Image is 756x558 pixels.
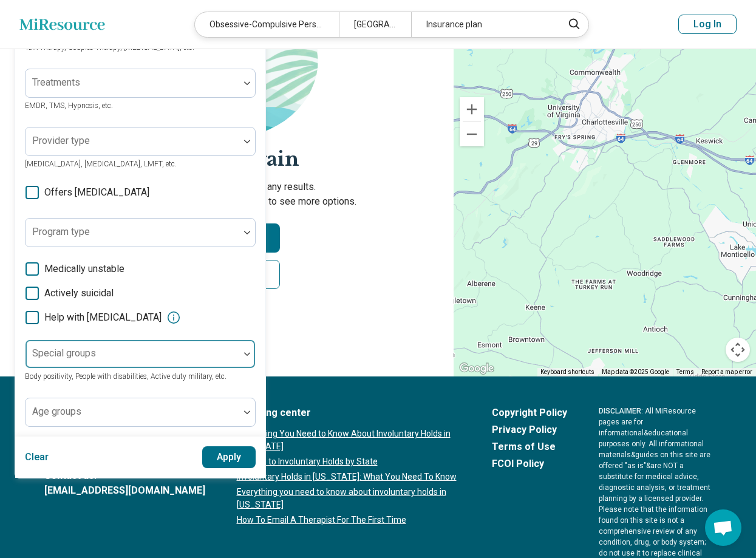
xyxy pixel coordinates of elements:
[599,407,641,415] span: DISCLAIMER
[492,440,567,454] a: Terms of Use
[25,160,177,168] span: [MEDICAL_DATA], [MEDICAL_DATA], LMFT, etc.
[195,12,339,37] div: Obsessive-Compulsive Personality
[237,455,460,468] a: A Guide to Involuntary Holds by State
[237,486,460,511] a: Everything you need to know about involuntary holds in [US_STATE]
[726,338,750,362] button: Map camera controls
[237,514,460,526] a: How To Email A Therapist For The First Time
[457,361,497,376] img: Google
[32,406,81,417] label: Age groups
[202,446,256,468] button: Apply
[678,15,737,34] button: Log In
[237,471,460,483] a: Involuntary Holds in [US_STATE]: What You Need To Know
[44,310,162,325] span: Help with [MEDICAL_DATA]
[237,427,460,453] a: Everything You Need to Know About Involuntary Holds in [US_STATE]
[25,101,113,110] span: EMDR, TMS, Hypnosis, etc.
[44,262,124,276] span: Medically unstable
[44,286,114,301] span: Actively suicidal
[602,369,669,375] span: Map data ©2025 Google
[32,347,96,359] label: Special groups
[676,369,694,375] a: Terms (opens in new tab)
[701,369,752,375] a: Report a map error
[32,226,90,237] label: Program type
[32,77,80,88] label: Treatments
[492,406,567,420] a: Copyright Policy
[237,406,460,420] a: Learning center
[44,483,205,498] a: [EMAIL_ADDRESS][DOMAIN_NAME]
[460,122,484,146] button: Zoom out
[25,43,194,52] span: Talk Therapy, Couples Therapy, [MEDICAL_DATA], etc.
[492,457,567,471] a: FCOI Policy
[540,368,594,376] button: Keyboard shortcuts
[705,509,741,546] div: Open chat
[411,12,555,37] div: Insurance plan
[44,185,149,200] span: Offers [MEDICAL_DATA]
[25,446,49,468] button: Clear
[492,423,567,437] a: Privacy Policy
[460,97,484,121] button: Zoom in
[339,12,411,37] div: [GEOGRAPHIC_DATA]
[25,372,226,381] span: Body positivity, People with disabilities, Active duty military, etc.
[457,361,497,376] a: Open this area in Google Maps (opens a new window)
[32,135,90,146] label: Provider type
